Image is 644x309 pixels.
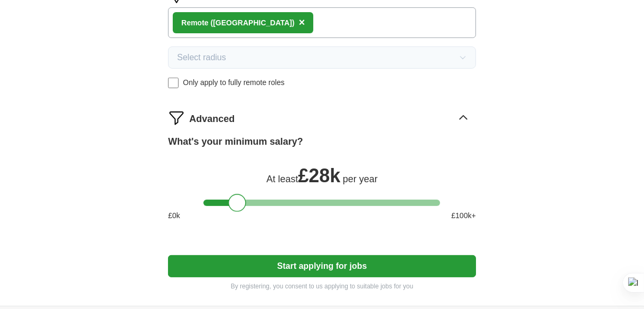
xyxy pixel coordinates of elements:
button: Select radius [168,46,475,69]
span: Select radius [177,51,226,64]
span: £ 28k [298,165,340,186]
span: Advanced [189,112,235,126]
div: Remote ([GEOGRAPHIC_DATA]) [181,17,294,29]
p: By registering, you consent to us applying to suitable jobs for you [168,282,475,291]
span: × [298,16,305,28]
span: At least [266,174,298,184]
span: Only apply to fully remote roles [183,77,284,88]
button: Start applying for jobs [168,255,475,277]
input: Only apply to fully remote roles [168,78,179,88]
img: filter [168,109,185,126]
label: What's your minimum salary? [168,135,303,149]
span: per year [343,174,378,184]
span: £ 0 k [168,210,180,221]
button: × [298,15,305,31]
span: £ 100 k+ [451,210,475,221]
